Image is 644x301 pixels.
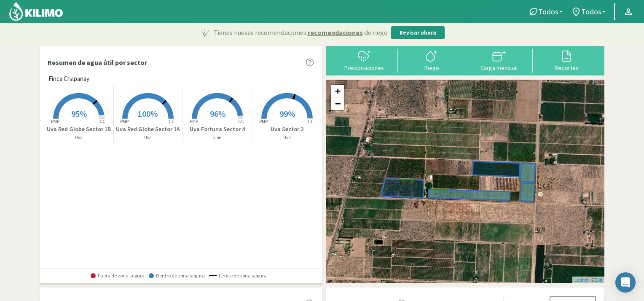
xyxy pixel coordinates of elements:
[330,49,398,71] button: Precipitaciones
[252,134,322,141] p: Uva
[99,118,105,124] tspan: CC
[71,108,87,119] span: 95%
[398,49,465,71] button: Riego
[594,277,602,282] a: Esri
[279,108,295,119] span: 99%
[468,65,530,71] div: Carga mensual
[183,134,252,141] p: vine
[120,118,129,124] tspan: PMP
[44,134,113,141] p: Uva
[209,273,267,279] span: Límite de zona segura
[308,27,363,38] span: recomendaciones
[259,118,268,124] tspan: PMP
[391,26,445,40] button: Revisar ahora
[331,97,344,110] a: Zoom out
[210,108,225,119] span: 96%
[48,74,89,84] span: Finca Chapanay
[533,49,600,71] button: Reportes
[252,125,322,134] p: Uva Sector 2
[114,134,183,141] p: Uva
[8,1,64,21] img: Kilimo
[364,27,388,38] span: de riego
[308,118,314,124] tspan: CC
[572,277,604,284] div: | ©
[149,273,205,279] span: Dentro de zona segura
[333,65,395,71] div: Precipitaciones
[190,118,198,124] tspan: PMP
[581,7,601,16] span: Todos
[538,7,558,16] span: Todos
[535,65,598,71] div: Reportes
[400,29,436,37] p: Revisar ahora
[183,125,252,134] p: Uva Fortuna Sector 4
[44,125,113,134] p: Uva Red Globe Sector 1B
[574,277,588,282] a: Leaflet
[213,27,388,38] p: Tienes nuevas recomendaciones
[400,65,463,71] div: Riego
[465,49,533,71] button: Carga mensual
[615,272,636,293] div: Open Intercom Messenger
[114,125,183,134] p: Uva Red Globe Sector 1A
[51,118,59,124] tspan: PMP
[91,273,145,279] span: Fuera de zona segura
[331,85,344,97] a: Zoom in
[48,57,147,67] p: Resumen de agua útil por sector
[138,108,158,119] span: 100%
[238,118,244,124] tspan: CC
[169,118,175,124] tspan: CC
